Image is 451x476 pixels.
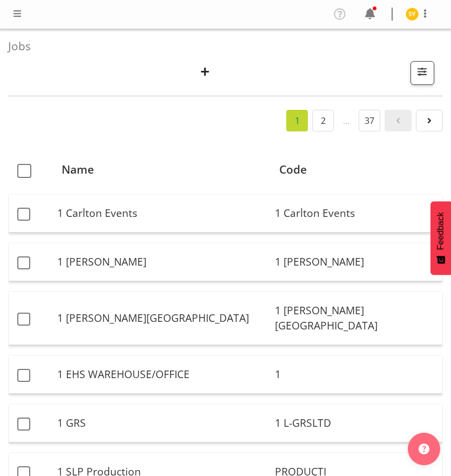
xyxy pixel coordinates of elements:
td: 1 Carlton Events [53,195,271,233]
span: Feedback [436,212,446,250]
span: Code [279,161,307,178]
button: Filter Jobs [410,61,434,85]
img: seon-young-belding8911.jpg [406,8,419,21]
button: Create New Job [194,61,217,85]
td: 1 [PERSON_NAME][GEOGRAPHIC_DATA] [53,292,271,346]
td: 1 [271,356,442,394]
span: Name [62,161,94,178]
td: 1 Carlton Events [271,195,442,233]
button: Feedback - Show survey [430,201,451,275]
td: 1 GRS [53,405,271,442]
img: help-xxl-2.png [419,444,429,454]
a: 2 [312,110,334,131]
td: 1 [PERSON_NAME][GEOGRAPHIC_DATA] [271,292,442,346]
td: 1 [PERSON_NAME] [271,243,442,281]
h4: Jobs [8,40,434,52]
a: 37 [359,110,380,131]
td: 1 EHS WAREHOUSE/OFFICE [53,356,271,394]
td: 1 [PERSON_NAME] [53,243,271,281]
td: 1 L-GRSLTD [271,405,442,442]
